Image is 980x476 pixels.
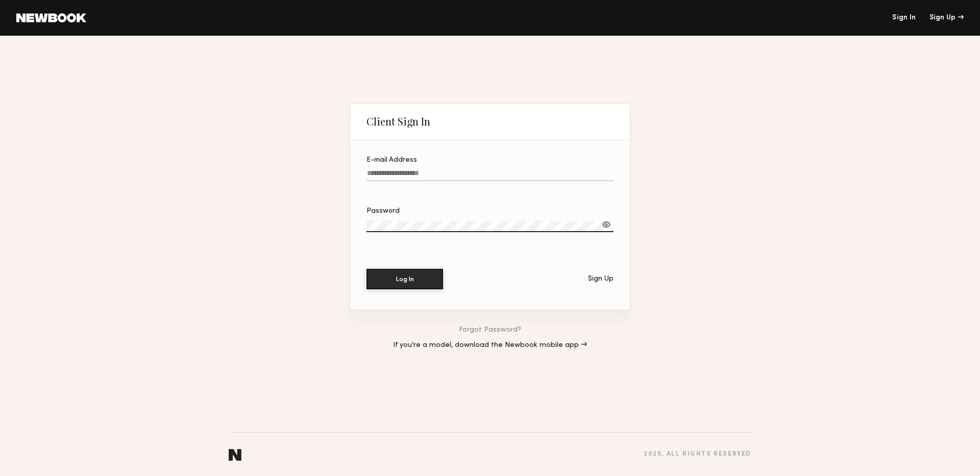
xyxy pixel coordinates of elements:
a: Forgot Password? [459,327,521,334]
div: Client Sign In [366,115,430,128]
a: Sign In [892,14,916,21]
input: Password [366,221,614,232]
div: E-mail Address [366,157,614,164]
div: Sign Up [929,14,964,21]
a: If you’re a model, download the Newbook mobile app → [393,342,587,349]
div: Password [366,208,614,215]
input: E-mail Address [366,169,614,181]
button: Log In [366,269,443,289]
div: Sign Up [588,275,614,283]
div: 2025 , all rights reserved [644,451,751,458]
